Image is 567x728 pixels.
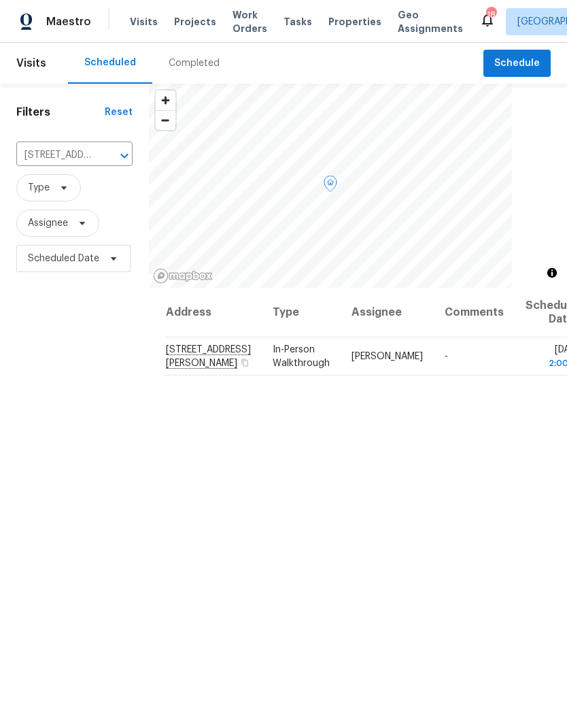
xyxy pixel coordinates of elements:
span: Tasks [283,17,312,27]
th: Address [165,288,262,337]
div: Completed [169,56,220,70]
span: [PERSON_NAME] [351,352,423,361]
div: Reset [105,105,133,119]
div: Scheduled [84,56,136,69]
button: Open [115,146,134,165]
div: 18 [486,8,496,22]
input: Search for an address... [16,145,94,166]
span: Scheduled Date [28,252,99,265]
button: Toggle attribution [544,265,560,281]
h1: Filters [16,105,105,119]
th: Type [262,288,341,337]
span: In-Person Walkthrough [273,345,330,368]
span: Assignee [28,216,68,230]
span: Schedule [494,55,540,72]
span: Work Orders [233,8,267,35]
canvas: Map [149,84,512,288]
span: Projects [174,15,216,29]
button: Zoom out [156,110,175,130]
button: Zoom in [156,90,175,110]
span: - [445,352,448,361]
th: Comments [434,288,515,337]
span: Visits [130,15,158,29]
span: Maestro [46,15,91,29]
th: Assignee [341,288,434,337]
a: Mapbox homepage [153,268,213,284]
span: Type [28,181,50,195]
span: Properties [328,15,381,29]
div: Map marker [324,176,337,197]
button: Copy Address [239,357,251,369]
button: Schedule [483,50,551,78]
span: Geo Assignments [398,8,463,35]
span: Toggle attribution [548,265,556,280]
span: Visits [16,48,46,78]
